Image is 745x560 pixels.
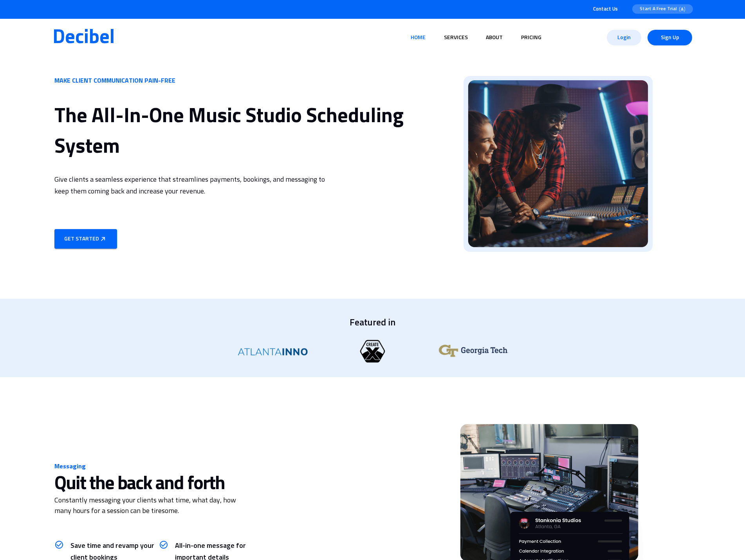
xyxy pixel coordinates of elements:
[54,76,426,85] p: MAKE CLIENT COMMUNICATION PAIN-FREE
[233,343,311,359] img: atlantainno
[648,30,692,45] a: Sign Up
[61,234,111,244] span: Get Started
[434,343,512,359] img: georgiatech
[607,30,641,45] a: Login
[483,30,506,45] a: About
[350,316,395,330] p: Featured in
[99,235,107,243] img: herobanner
[441,30,471,45] a: Services
[426,76,691,252] img: herobanner
[54,229,117,249] button: Get Startedherobanner
[358,340,387,363] img: createx
[54,174,325,213] p: Give clients a seamless experience that streamlines payments, bookings, and messaging to keep the...
[613,30,635,45] span: Login
[408,30,429,45] a: Home
[654,30,686,45] span: Sign Up
[54,461,86,472] p: Messaging
[679,7,685,12] img: Logo
[593,6,618,13] span: Contact Us
[54,101,426,162] p: The All-In-One Music Studio Scheduling System
[640,6,679,12] p: Start A Free Trial
[54,472,225,495] p: Quit the back and forth
[644,27,695,49] a: Sign Up
[54,495,254,517] p: Constantly messaging your clients what time, what day, how many hours for a session can be tiresome.
[518,30,545,45] a: Pricing
[590,4,621,15] button: Contact Us
[604,27,644,49] a: Login
[52,28,115,47] a: Decibel
[632,4,693,14] button: Start A Free TrialLogo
